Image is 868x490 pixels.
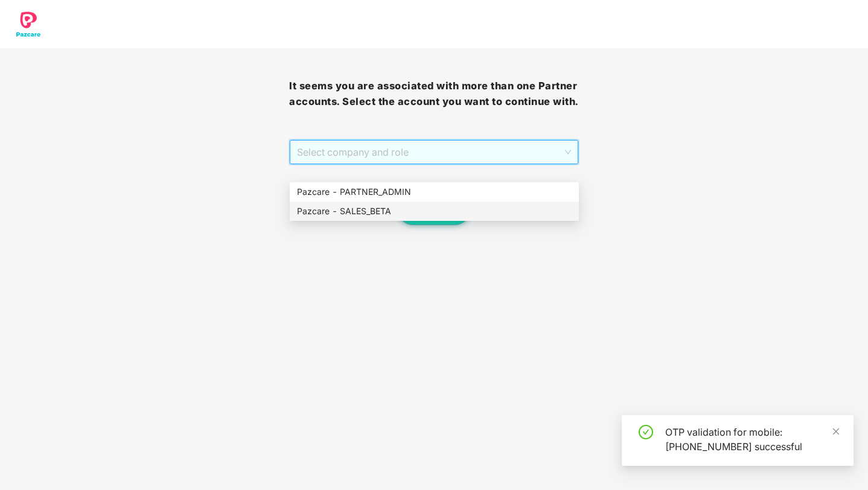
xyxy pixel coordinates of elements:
[289,78,578,109] h3: It seems you are associated with more than one Partner accounts. Select the account you want to c...
[665,425,839,454] div: OTP validation for mobile: [PHONE_NUMBER] successful
[297,185,572,199] div: Pazcare - PARTNER_ADMIN
[639,425,653,439] span: check-circle
[290,202,579,221] div: Pazcare - SALES_BETA
[290,182,579,202] div: Pazcare - PARTNER_ADMIN
[297,141,570,164] span: Select company and role
[832,427,840,436] span: close
[297,205,572,218] div: Pazcare - SALES_BETA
